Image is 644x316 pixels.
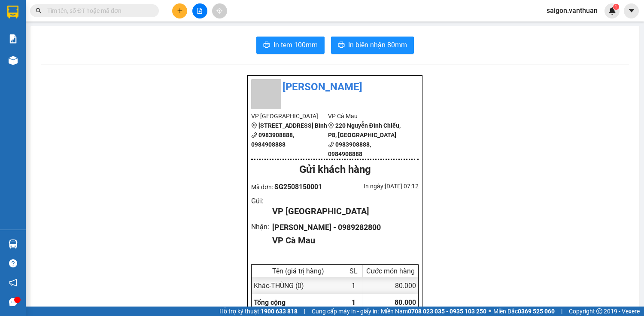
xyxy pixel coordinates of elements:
[197,8,203,14] span: file-add
[273,40,318,50] span: In tem 100mm
[381,307,486,316] span: Miền Nam
[251,79,419,95] li: [PERSON_NAME]
[624,3,639,18] button: caret-down
[395,298,416,307] span: 80.000
[304,307,305,316] span: |
[251,132,257,138] span: phone
[172,3,187,18] button: plus
[36,8,42,14] span: search
[177,8,183,14] span: plus
[338,41,345,49] span: printer
[212,3,227,18] button: aim
[362,277,418,294] div: 80.000
[272,205,412,218] div: VP [GEOGRAPHIC_DATA]
[256,37,325,54] button: printerIn tem 100mm
[312,307,379,316] span: Cung cấp máy in - giấy in:
[596,308,602,314] span: copyright
[258,122,327,129] b: [STREET_ADDRESS] Bình
[331,37,414,54] button: printerIn biên nhận 80mm
[254,282,304,290] span: Khác - THÙNG (0)
[9,279,17,287] span: notification
[251,111,328,121] li: VP [GEOGRAPHIC_DATA]
[345,277,362,294] div: 1
[608,7,616,15] img: icon-new-feature
[9,56,18,65] img: warehouse-icon
[365,267,416,275] div: Cước món hàng
[348,40,407,50] span: In biên nhận 80mm
[9,239,18,249] img: warehouse-icon
[261,308,298,315] strong: 1900 633 818
[328,141,334,147] span: phone
[254,267,343,275] div: Tên (giá trị hàng)
[561,307,562,316] span: |
[328,141,371,157] b: 0983908888, 0984908888
[216,8,222,14] span: aim
[335,181,419,191] div: In ngày: [DATE] 07:12
[274,183,322,191] span: SG2508150001
[263,41,270,49] span: printer
[251,162,419,178] div: Gửi khách hàng
[7,6,18,18] img: logo-vxr
[272,221,412,233] div: [PERSON_NAME] - 0989282800
[493,307,555,316] span: Miền Bắc
[251,196,272,206] div: Gửi :
[613,4,619,10] sup: 1
[9,298,17,306] span: message
[347,267,360,275] div: SL
[9,34,18,43] img: solution-icon
[540,5,605,16] span: saigon.vanthuan
[219,307,298,316] span: Hỗ trợ kỹ thuật:
[9,259,17,267] span: question-circle
[272,234,412,247] div: VP Cà Mau
[328,111,405,121] li: VP Cà Mau
[251,221,272,232] div: Nhận :
[192,3,207,18] button: file-add
[251,132,294,148] b: 0983908888, 0984908888
[628,7,635,15] span: caret-down
[489,310,491,313] span: ⚪️
[254,298,286,307] span: Tổng cộng
[518,308,555,315] strong: 0369 525 060
[328,122,401,138] b: 220 Nguyễn Đình Chiểu, P8, [GEOGRAPHIC_DATA]
[408,308,486,315] strong: 0708 023 035 - 0935 103 250
[47,6,149,15] input: Tìm tên, số ĐT hoặc mã đơn
[251,123,257,129] span: environment
[328,123,334,129] span: environment
[251,181,335,192] div: Mã đơn:
[614,4,617,10] span: 1
[352,298,355,307] span: 1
